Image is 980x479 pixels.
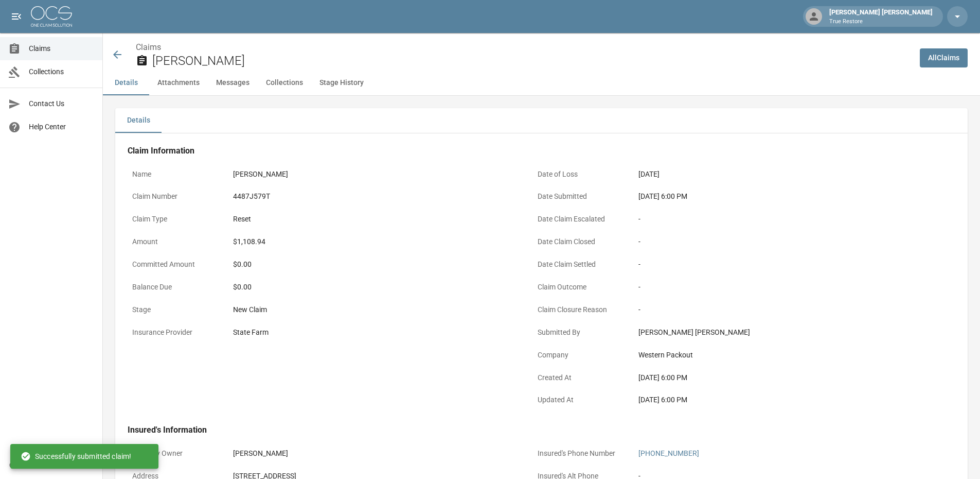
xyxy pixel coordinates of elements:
div: Western Packout [638,350,921,361]
div: $0.00 [233,282,516,293]
h4: Insured's Information [128,425,926,435]
p: Stage [128,300,220,320]
span: Contact Us [29,98,94,109]
a: [PHONE_NUMBER] [638,449,699,457]
div: details tabs [115,108,968,133]
p: Submitted By [533,322,626,343]
div: [PERSON_NAME] [233,169,288,180]
p: Committed Amount [128,254,220,275]
p: True Restore [829,18,933,26]
div: - [638,304,921,315]
div: - [638,282,921,293]
span: Collections [29,66,94,77]
div: [DATE] [638,169,660,180]
p: Claim Closure Reason [533,300,626,320]
div: [PERSON_NAME] [PERSON_NAME] [825,7,937,26]
div: 4487J579T [233,191,270,202]
p: Date Claim Settled [533,254,626,275]
div: © 2025 One Claim Solution [9,460,93,470]
h4: Claim Information [128,146,926,156]
button: Stage History [311,71,372,95]
button: Details [103,71,149,95]
p: Created At [533,368,626,388]
p: Amount [128,232,220,252]
a: AllClaims [920,48,968,67]
p: Claim Outcome [533,277,626,297]
p: Balance Due [128,277,220,297]
span: Help Center [29,122,94,132]
button: Details [115,108,162,133]
p: Property Owner [128,443,220,464]
div: $1,108.94 [233,236,265,247]
p: Date Claim Closed [533,232,626,252]
p: Claim Type [128,209,220,229]
img: ocs-logo-white-transparent.png [31,6,72,27]
p: Claim Number [128,186,220,207]
p: Date Submitted [533,186,626,207]
div: - [638,214,921,225]
p: Insurance Provider [128,322,220,343]
div: Successfully submitted claim! [21,447,131,466]
button: open drawer [6,6,27,27]
nav: breadcrumb [136,41,912,54]
div: [PERSON_NAME] [233,448,288,459]
p: Updated At [533,390,626,410]
div: Reset [233,214,251,225]
div: anchor tabs [103,71,980,95]
p: Name [128,164,220,184]
div: [DATE] 6:00 PM [638,191,921,202]
div: - [638,236,921,247]
button: Attachments [149,71,208,95]
button: Collections [258,71,311,95]
div: New Claim [233,304,516,315]
span: Claims [29,43,94,54]
p: Company [533,345,626,365]
div: $0.00 [233,259,516,270]
div: [DATE] 6:00 PM [638,372,921,383]
p: Date of Loss [533,164,626,184]
div: [DATE] 6:00 PM [638,395,921,405]
div: State Farm [233,327,269,338]
a: Claims [136,42,161,52]
p: Date Claim Escalated [533,209,626,229]
div: - [638,259,921,270]
div: [PERSON_NAME] [PERSON_NAME] [638,327,921,338]
h2: [PERSON_NAME] [152,54,912,69]
button: Messages [208,71,258,95]
p: Insured's Phone Number [533,443,626,464]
